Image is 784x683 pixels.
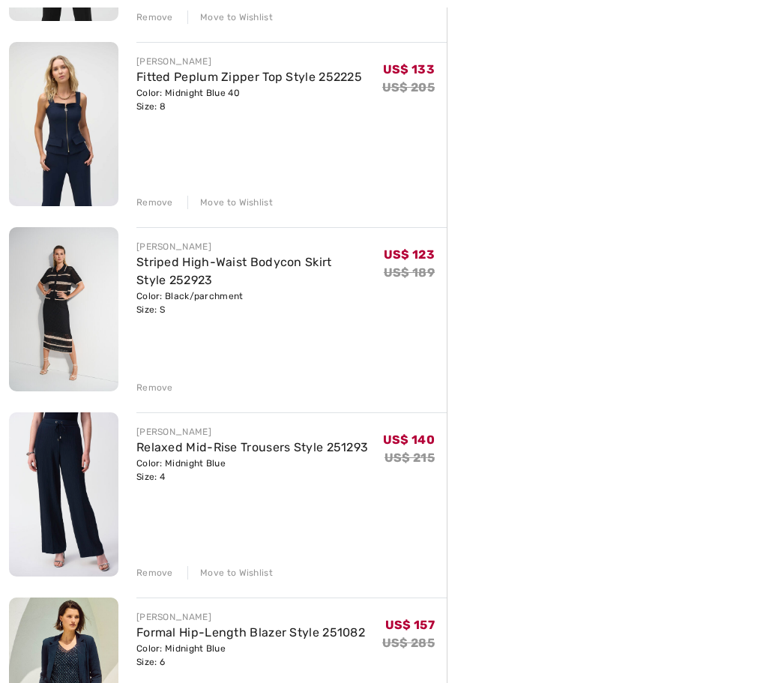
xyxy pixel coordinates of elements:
div: Move to Wishlist [187,10,273,24]
div: Remove [136,10,173,24]
a: Relaxed Mid-Rise Trousers Style 251293 [136,440,368,454]
div: Remove [136,566,173,580]
s: US$ 285 [382,636,435,650]
span: US$ 133 [383,62,435,76]
div: Color: Midnight Blue 40 Size: 8 [136,86,362,113]
img: Fitted Peplum Zipper Top Style 252225 [9,42,118,206]
a: Striped High-Waist Bodycon Skirt Style 252923 [136,255,332,287]
div: [PERSON_NAME] [136,55,362,68]
a: Formal Hip-Length Blazer Style 251082 [136,625,365,640]
img: Striped High-Waist Bodycon Skirt Style 252923 [9,227,118,391]
s: US$ 205 [382,80,435,94]
div: Remove [136,196,173,209]
span: US$ 123 [384,247,435,262]
div: Move to Wishlist [187,566,273,580]
img: Relaxed Mid-Rise Trousers Style 251293 [9,412,118,577]
div: [PERSON_NAME] [136,610,365,624]
div: Color: Midnight Blue Size: 6 [136,642,365,669]
s: US$ 215 [385,451,435,465]
div: [PERSON_NAME] [136,240,384,253]
s: US$ 189 [384,265,435,280]
a: Fitted Peplum Zipper Top Style 252225 [136,70,362,84]
div: Move to Wishlist [187,196,273,209]
div: Color: Midnight Blue Size: 4 [136,457,368,484]
span: US$ 140 [383,433,435,447]
div: Remove [136,381,173,394]
div: Color: Black/parchment Size: S [136,289,384,316]
div: [PERSON_NAME] [136,425,368,439]
span: US$ 157 [385,618,435,632]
